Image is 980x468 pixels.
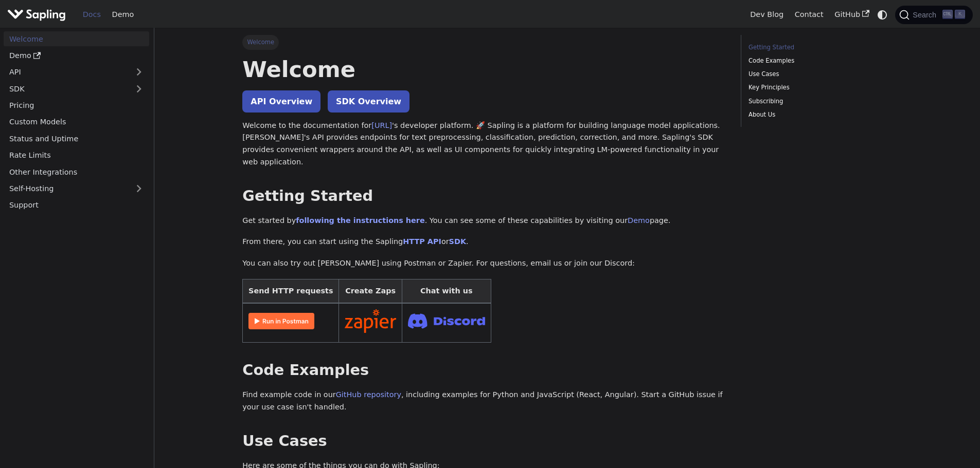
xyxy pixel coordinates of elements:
[628,216,650,224] a: Demo
[242,236,726,248] p: From there, you can start using the Sapling or .
[895,6,972,24] button: Search (Ctrl+K)
[328,90,409,113] a: SDK Overview
[77,7,106,23] a: Docs
[4,181,149,196] a: Self-Hosting
[242,389,726,414] p: Find example code in our , including examples for Python and JavaScript (React, Angular). Start a...
[296,216,424,224] a: following the instructions here
[242,120,726,169] p: Welcome to the documentation for 's developer platform. 🚀 Sapling is a platform for building lang...
[242,361,726,380] h2: Code Examples
[4,81,129,96] a: SDK
[4,131,149,146] a: Status and Uptime
[4,31,149,46] a: Welcome
[4,48,149,63] a: Demo
[4,164,149,179] a: Other Integrations
[242,187,726,205] h2: Getting Started
[910,11,942,19] span: Search
[749,69,888,79] a: Use Cases
[875,7,890,22] button: Switch between dark and light mode (currently system mode)
[449,237,466,246] a: SDK
[829,7,875,23] a: GitHub
[749,56,888,66] a: Code Examples
[4,65,129,80] a: API
[243,279,339,303] th: Send HTTP requests
[749,97,888,106] a: Subscribing
[4,198,149,213] a: Support
[129,81,149,96] button: Expand sidebar category 'SDK'
[789,7,829,23] a: Contact
[242,215,726,227] p: Get started by . You can see some of these capabilities by visiting our page.
[339,279,402,303] th: Create Zaps
[4,98,149,113] a: Pricing
[248,313,314,329] img: Run in Postman
[7,7,66,22] img: Sapling.ai
[4,148,149,163] a: Rate Limits
[749,83,888,92] a: Key Principles
[955,10,965,19] kbd: K
[106,7,139,23] a: Demo
[129,65,149,80] button: Expand sidebar category 'API'
[7,7,69,22] a: Sapling.ai
[408,310,485,331] img: Join Discord
[402,279,491,303] th: Chat with us
[242,257,726,270] p: You can also try out [PERSON_NAME] using Postman or Zapier. For questions, email us or join our D...
[336,390,401,399] a: GitHub repository
[4,115,149,129] a: Custom Models
[242,35,726,49] nav: Breadcrumbs
[345,309,396,333] img: Connect in Zapier
[242,35,279,49] span: Welcome
[242,432,726,451] h2: Use Cases
[749,110,888,120] a: About Us
[403,237,441,246] a: HTTP API
[242,90,320,113] a: API Overview
[749,43,888,52] a: Getting Started
[744,7,789,23] a: Dev Blog
[371,121,392,129] a: [URL]
[242,55,726,83] h1: Welcome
